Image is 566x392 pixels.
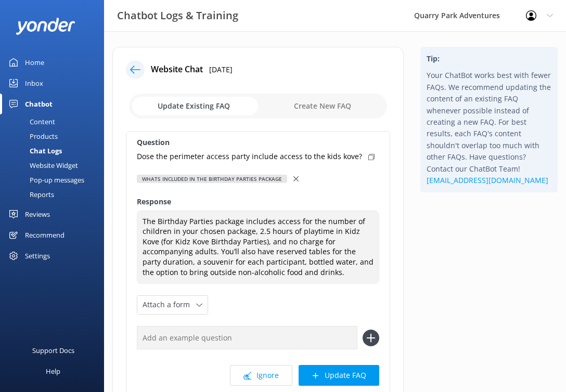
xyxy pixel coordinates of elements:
[25,52,44,73] div: Home
[25,94,53,114] div: Chatbot
[427,70,551,186] p: Your ChatBot works best with fewer FAQs. We recommend updating the content of an existing FAQ whe...
[32,340,74,361] div: Support Docs
[6,114,104,129] a: Content
[25,73,43,94] div: Inbox
[6,143,104,158] a: Chat Logs
[6,173,104,187] a: Pop-up messages
[137,137,379,148] label: Question
[6,173,84,187] div: Pop-up messages
[209,64,233,75] p: [DATE]
[6,187,54,202] div: Reports
[137,326,357,349] input: Add an example question
[6,158,104,173] a: Website Widget
[151,63,203,76] h4: Website Chat
[6,114,55,129] div: Content
[137,151,362,162] p: Dose the perimeter access party include access to the kids kove?
[25,245,50,266] div: Settings
[16,18,75,35] img: yonder-white-logo.png
[230,365,292,386] button: Ignore
[25,225,65,245] div: Recommend
[6,158,78,173] div: Website Widget
[137,196,379,207] label: Response
[6,143,62,158] div: Chat Logs
[299,365,379,386] button: Update FAQ
[6,129,104,143] a: Products
[427,53,551,64] h4: Tip:
[137,175,287,183] div: Whats included in the Birthday Parties package
[117,7,238,24] h3: Chatbot Logs & Training
[143,299,196,310] span: Attach a form
[6,187,104,202] a: Reports
[6,129,58,143] div: Products
[46,361,60,382] div: Help
[137,211,379,284] textarea: The Birthday Parties package includes access for the number of children in your chosen package, 2...
[427,175,548,185] a: [EMAIL_ADDRESS][DOMAIN_NAME]
[25,204,50,225] div: Reviews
